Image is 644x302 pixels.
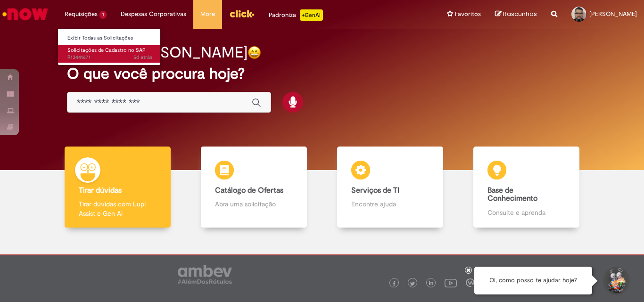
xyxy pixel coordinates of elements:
[602,267,630,295] button: Iniciar Conversa de Suporte
[466,278,474,287] img: logo_footer_workplace.png
[229,7,255,21] img: click_logo_yellow_360x200.png
[58,28,161,65] ul: Requisições
[186,147,322,228] a: Catálogo de Ofertas Abra uma solicitação
[495,10,537,19] a: Rascunhos
[503,9,537,18] span: Rascunhos
[58,33,162,43] a: Exibir Todas as Solicitações
[178,265,232,284] img: logo_footer_ambev_rotulo_gray.png
[322,147,458,228] a: Serviços de TI Encontre ajuda
[392,281,396,286] img: logo_footer_facebook.png
[351,186,399,195] b: Serviços de TI
[1,5,50,24] img: ServiceNow
[248,46,261,59] img: happy-face.png
[458,147,594,228] a: Base de Conhecimento Consulte e aprenda
[58,45,162,63] a: Aberto R13441671 : Solicitações de Cadastro no SAP
[79,199,156,218] p: Tirar dúvidas com Lupi Assist e Gen Ai
[200,9,215,19] span: More
[133,54,152,61] span: 5d atrás
[487,186,537,204] b: Base de Conhecimento
[65,9,98,19] span: Requisições
[300,9,323,21] p: +GenAi
[215,186,283,195] b: Catálogo de Ofertas
[215,199,292,209] p: Abra uma solicitação
[351,199,429,209] p: Encontre ajuda
[67,65,577,82] h2: O que você procura hoje?
[67,47,146,54] span: Solicitações de Cadastro no SAP
[455,9,481,19] span: Favoritos
[269,9,323,21] div: Padroniza
[79,186,122,195] b: Tirar dúvidas
[589,10,637,18] span: [PERSON_NAME]
[121,9,186,19] span: Despesas Corporativas
[429,281,434,286] img: logo_footer_linkedin.png
[67,54,152,61] span: R13441671
[487,208,565,217] p: Consulte e aprenda
[99,11,107,19] span: 1
[410,281,415,286] img: logo_footer_twitter.png
[474,267,592,294] div: Oi, como posso te ajudar hoje?
[50,147,186,228] a: Tirar dúvidas Tirar dúvidas com Lupi Assist e Gen Ai
[445,277,457,289] img: logo_footer_youtube.png
[133,54,152,61] time: 23/08/2025 09:25:55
